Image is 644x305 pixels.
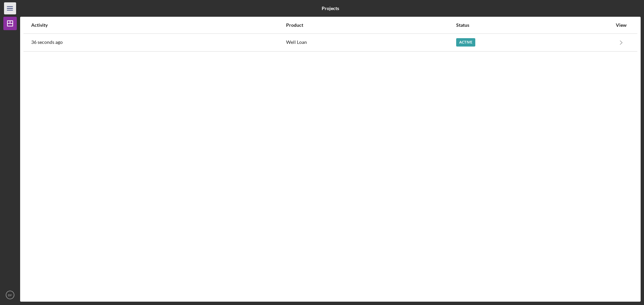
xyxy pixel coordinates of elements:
b: Projects [322,6,339,11]
time: 2025-09-26 18:49 [31,40,63,45]
div: Active [456,38,475,47]
div: Activity [31,22,285,28]
div: View [613,22,630,28]
text: BF [8,293,12,297]
div: Status [456,22,612,28]
div: Well Loan [286,34,455,51]
button: BF [3,288,17,302]
div: Product [286,22,455,28]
